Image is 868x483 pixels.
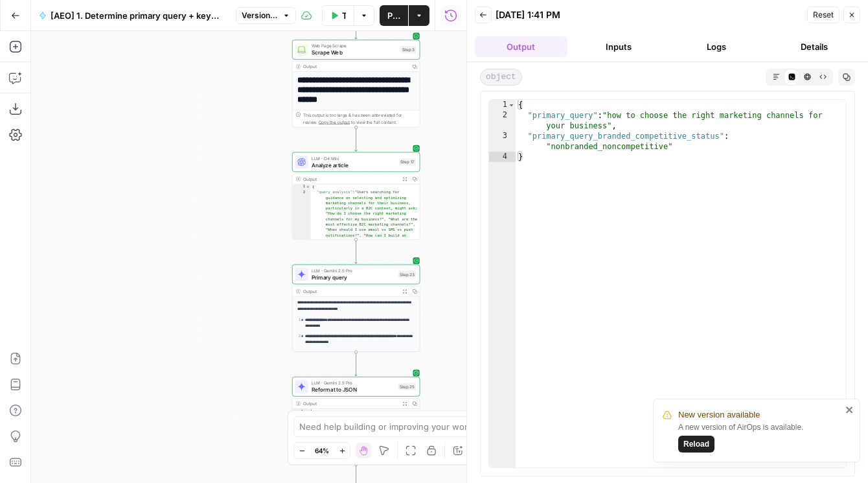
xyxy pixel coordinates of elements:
[398,270,417,277] div: Step 23
[355,240,358,264] g: Edge from step_17 to step_23
[236,7,296,24] button: Version 18
[303,176,397,182] div: Output
[355,15,358,39] g: Edge from start to step_3
[380,5,408,26] button: Publish
[683,438,709,450] span: Reload
[475,36,567,57] button: Output
[398,383,417,390] div: Step 25
[322,5,354,26] button: Test Workflow
[306,184,310,189] span: Toggle code folding, rows 1 through 20
[489,100,516,110] div: 1
[51,9,225,22] span: [AEO] 1. Determine primary query + keyword
[845,405,854,415] button: close
[312,155,396,161] span: LLM · O4 Mini
[342,9,346,22] span: Test Workflow
[399,158,417,165] div: Step 17
[242,10,279,21] span: Version 18
[303,64,407,70] div: Output
[678,436,714,453] button: Reload
[807,6,839,23] button: Reset
[312,380,395,386] span: LLM · Gemini 2.5 Pro
[31,5,233,26] button: [AEO] 1. Determine primary query + keyword
[312,43,397,49] span: Web Page Scrape
[312,273,395,281] span: Primary query
[489,131,516,152] div: 3
[400,46,416,53] div: Step 3
[292,152,420,240] div: LLM · O4 MiniAnalyze articleStep 17Output{ "query_analysis":"Users searching for guidance on sele...
[480,69,522,86] span: object
[355,127,358,151] g: Edge from step_3 to step_17
[303,400,397,406] div: Output
[293,190,311,303] div: 2
[813,9,834,21] span: Reset
[319,119,350,124] span: Copy the output
[670,36,763,57] button: Logs
[312,161,396,169] span: Analyze article
[508,100,515,110] span: Toggle code folding, rows 1 through 4
[768,36,860,57] button: Details
[303,288,397,294] div: Output
[489,110,516,131] div: 2
[292,377,420,464] div: LLM · Gemini 2.5 ProReformat to JSONStep 25Output{ "primary_query":"how to choose the right marke...
[489,152,516,162] div: 4
[355,352,358,376] g: Edge from step_23 to step_25
[312,385,395,394] span: Reformat to JSON
[315,445,329,456] span: 64%
[573,36,665,57] button: Inputs
[678,408,760,421] span: New version available
[312,49,397,57] span: Scrape Web
[293,184,311,189] div: 1
[303,112,417,125] div: This output is too large & has been abbreviated for review. to view the full content.
[312,267,395,274] span: LLM · Gemini 2.5 Pro
[678,421,841,453] div: A new version of AirOps is available.
[387,9,400,22] span: Publish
